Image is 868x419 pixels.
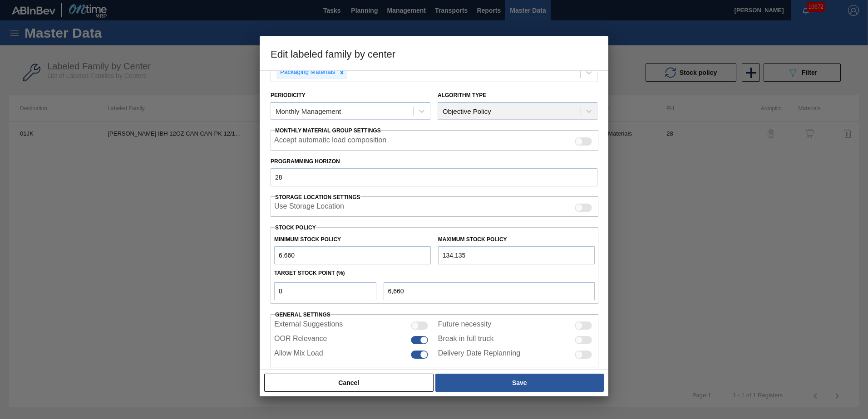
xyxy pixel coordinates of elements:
[271,92,306,98] label: Periodicity
[438,349,520,360] label: Delivery Date Replanning
[274,270,345,276] label: Target Stock Point (%)
[438,320,491,331] label: Future necessity
[277,67,337,78] div: Packaging Materials
[438,335,494,346] label: Break in full truck
[260,36,608,71] h3: Edit labeled family by center
[275,127,381,134] span: Monthly Material Group Settings
[274,236,341,243] label: Minimum Stock Policy
[274,136,386,147] label: Accept automatic load composition
[275,194,360,200] span: Storage Location Settings
[275,224,316,231] label: Stock Policy
[438,236,507,243] label: Maximum Stock Policy
[438,92,486,98] label: Algorithm Type
[274,349,323,360] label: Allow Mix Load
[274,202,344,213] label: When enabled, the system will display stocks from different storage locations.
[274,335,327,346] label: OOR Relevance
[276,107,341,115] div: Monthly Management
[264,374,434,392] button: Cancel
[271,155,597,168] label: Programming Horizon
[274,320,343,331] label: External Suggestions
[435,374,604,392] button: Save
[275,312,330,318] span: General settings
